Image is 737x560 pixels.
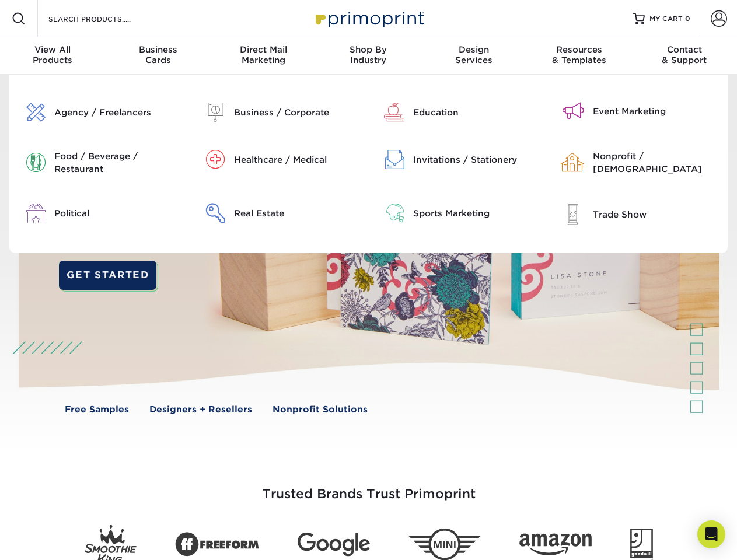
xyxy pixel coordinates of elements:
[310,6,427,31] img: Primoprint
[105,37,210,75] a: BusinessCards
[526,37,631,75] a: Resources& Templates
[211,37,316,75] a: Direct MailMarketing
[630,528,653,560] img: Goodwill
[697,520,725,548] div: Open Intercom Messenger
[316,37,421,75] a: Shop ByIndustry
[47,12,161,26] input: SEARCH PRODUCTS.....
[298,533,370,556] img: Google
[316,44,421,55] span: Shop By
[632,44,737,65] div: & Support
[211,44,316,65] div: Marketing
[632,37,737,75] a: Contact& Support
[421,44,526,65] div: Services
[649,14,683,24] span: MY CART
[211,44,316,55] span: Direct Mail
[526,44,631,55] span: Resources
[421,37,526,75] a: DesignServices
[316,44,421,65] div: Industry
[685,15,690,23] span: 0
[105,44,210,65] div: Cards
[519,534,592,556] img: Amazon
[526,44,631,65] div: & Templates
[27,459,710,516] h3: Trusted Brands Trust Primoprint
[421,44,526,55] span: Design
[105,44,210,55] span: Business
[632,44,737,55] span: Contact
